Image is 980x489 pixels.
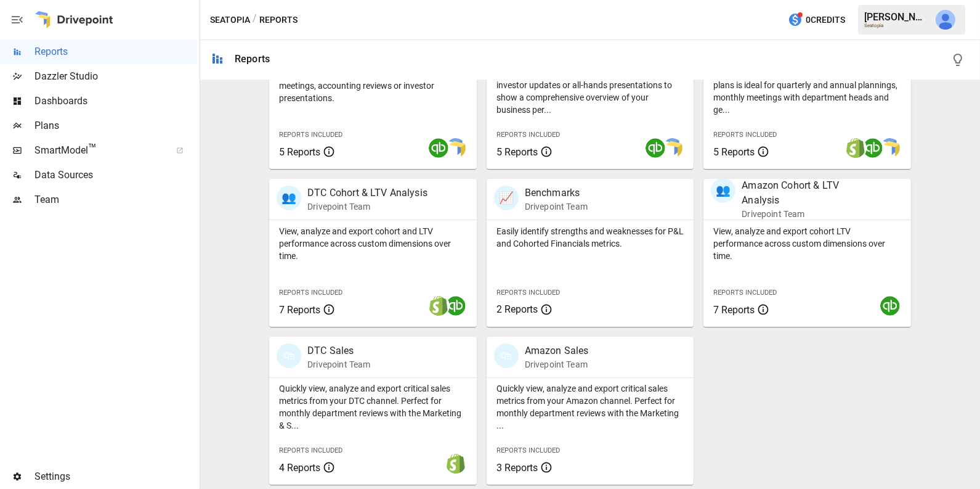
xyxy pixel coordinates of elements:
img: smart model [663,138,682,158]
button: 0Credits [783,9,850,31]
p: View, analyze and export cohort and LTV performance across custom dimensions over time. [279,225,467,262]
img: quickbooks [646,138,665,158]
span: Reports Included [496,446,560,454]
p: Drivepoint Team [525,358,589,371]
p: Showing your firm's performance compared to plans is ideal for quarterly and annual plannings, mo... [713,67,901,116]
p: DTC Cohort & LTV Analysis [307,186,427,200]
div: Reports [235,53,270,65]
img: smart model [880,138,900,158]
p: Amazon Sales [525,343,589,358]
span: 7 Reports [713,304,755,316]
p: DTC Sales [307,343,370,358]
p: Drivepoint Team [307,200,427,213]
span: Team [34,192,197,207]
span: Reports Included [496,131,560,139]
p: View, analyze and export cohort LTV performance across custom dimensions over time. [713,225,901,262]
span: Dashboards [34,94,197,109]
span: Plans [34,118,197,133]
p: Quickly view, analyze and export critical sales metrics from your DTC channel. Perfect for monthl... [279,382,467,432]
img: quickbooks [880,296,900,316]
div: Seatopia [864,23,928,28]
div: 📈 [494,186,519,210]
span: Reports [34,44,197,59]
span: 5 Reports [279,146,320,158]
div: 👥 [277,186,301,210]
div: 🛍 [494,343,519,368]
span: Reports Included [279,446,342,454]
button: Seatopia [210,12,250,28]
p: Benchmarks [525,186,588,200]
span: Dazzler Studio [34,69,197,84]
p: Drivepoint Team [307,358,370,371]
img: shopify [429,296,448,316]
div: [PERSON_NAME] [864,11,928,23]
span: 3 Reports [496,462,538,474]
button: Julie Wilton [928,2,963,37]
p: Drivepoint Team [525,200,588,213]
span: Reports Included [713,131,777,139]
span: 7 Reports [279,304,320,316]
img: quickbooks [863,138,883,158]
div: 👥 [711,178,735,203]
img: shopify [846,138,865,158]
span: Settings [34,469,197,484]
img: quickbooks [429,138,448,158]
span: 2 Reports [496,303,538,315]
span: Reports Included [279,131,342,139]
span: 4 Reports [279,462,320,474]
p: Drivepoint Team [742,208,871,220]
span: 0 Credits [806,12,845,28]
span: Reports Included [713,289,777,297]
p: Amazon Cohort & LTV Analysis [742,178,871,208]
span: 5 Reports [713,146,755,158]
img: smart model [446,138,466,158]
span: 5 Reports [496,146,538,158]
div: / [253,12,257,28]
span: Data Sources [34,168,197,183]
span: SmartModel [34,143,163,158]
span: ™ [88,141,97,157]
p: Easily identify strengths and weaknesses for P&L and Cohorted Financials metrics. [496,225,684,250]
span: Reports Included [279,289,342,297]
p: Export the core financial statements for board meetings, accounting reviews or investor presentat... [279,67,467,104]
p: Start here when preparing a board meeting, investor updates or all-hands presentations to show a ... [496,67,684,116]
img: Julie Wilton [936,10,955,30]
span: Reports Included [496,289,560,297]
img: quickbooks [446,296,466,316]
div: 🛍 [277,343,301,368]
p: Quickly view, analyze and export critical sales metrics from your Amazon channel. Perfect for mon... [496,382,684,432]
img: shopify [446,454,466,474]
